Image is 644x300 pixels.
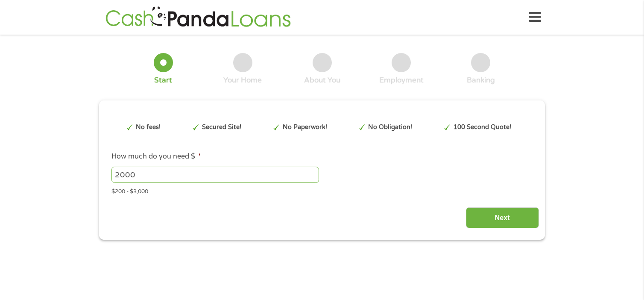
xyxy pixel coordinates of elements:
p: No Paperwork! [283,123,327,132]
div: $200 - $3,000 [111,185,533,196]
label: How much do you need $ [111,152,201,161]
p: 100 Second Quote! [454,123,511,132]
input: Next [466,207,539,228]
img: GetLoanNow Logo [103,5,293,29]
div: Banking [467,76,495,85]
div: Start [154,76,172,85]
p: No Obligation! [368,123,412,132]
div: About You [304,76,340,85]
div: Employment [379,76,424,85]
div: Your Home [223,76,262,85]
p: No fees! [136,123,161,132]
p: Secured Site! [202,123,241,132]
